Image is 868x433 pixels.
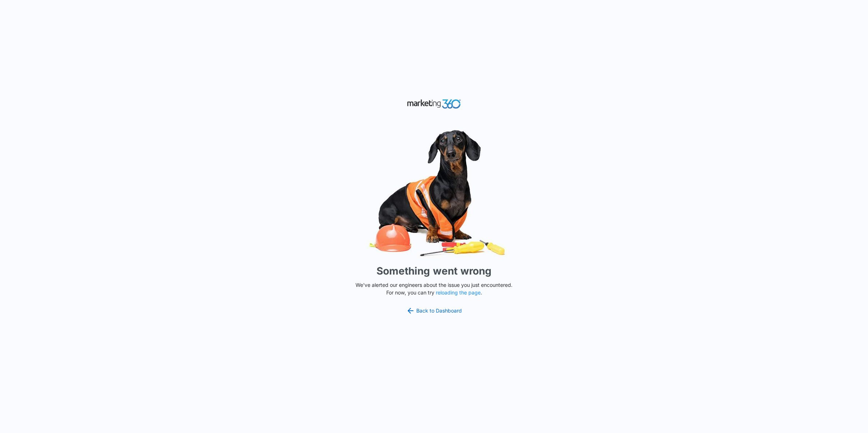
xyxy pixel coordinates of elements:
p: We've alerted our engineers about the issue you just encountered. For now, you can try . [353,281,515,296]
a: Back to Dashboard [406,306,462,315]
button: reloading the page [436,290,481,296]
img: Marketing 360 Logo [407,98,461,110]
h1: Something went wrong [376,263,492,279]
img: Sad Dog [325,126,542,260]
